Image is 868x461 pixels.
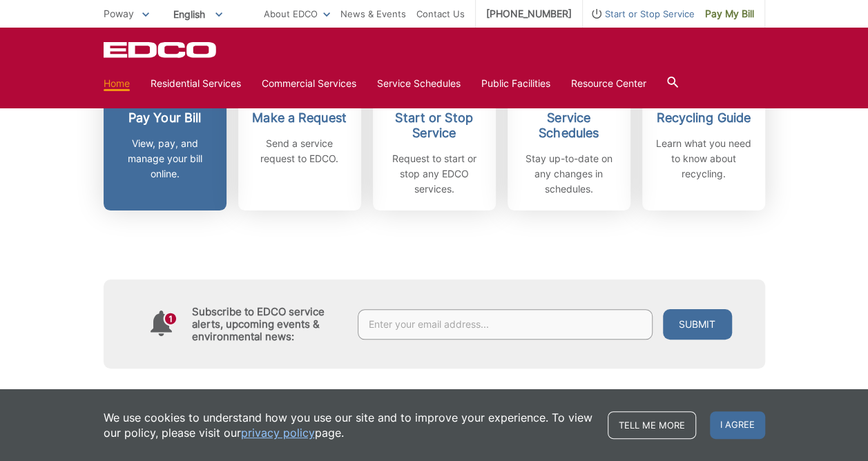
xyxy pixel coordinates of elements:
a: Public Facilities [481,76,550,91]
h2: Start or Stop Service [383,110,485,141]
a: Service Schedules [377,76,461,91]
span: Poway [104,8,134,19]
a: EDCD logo. Return to the homepage. [104,41,218,58]
p: Send a service request to EDCO. [249,136,351,166]
a: News & Events [340,6,406,21]
h4: Subscribe to EDCO service alerts, upcoming events & environmental news: [192,306,344,343]
h2: Make a Request [249,110,351,126]
p: We use cookies to understand how you use our site and to improve your experience. To view our pol... [104,410,594,440]
a: Tell me more [608,411,696,439]
a: privacy policy [241,425,315,440]
span: English [163,3,233,26]
a: Make a Request Send a service request to EDCO. [238,28,361,210]
h2: Pay Your Bill [114,110,216,126]
a: About EDCO [264,6,330,21]
a: Pay Your Bill View, pay, and manage your bill online. [104,28,226,210]
p: View, pay, and manage your bill online. [114,136,216,182]
a: Resource Center [571,76,646,91]
a: Commercial Services [262,76,356,91]
h2: Service Schedules [518,110,620,141]
p: Request to start or stop any EDCO services. [383,151,485,197]
a: Residential Services [151,76,241,91]
a: Service Schedules Stay up-to-date on any changes in schedules. [508,28,630,210]
input: Enter your email address... [358,309,653,340]
a: Home [104,76,130,91]
span: Pay My Bill [705,6,754,21]
a: Contact Us [416,6,465,21]
p: Stay up-to-date on any changes in schedules. [518,151,620,197]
